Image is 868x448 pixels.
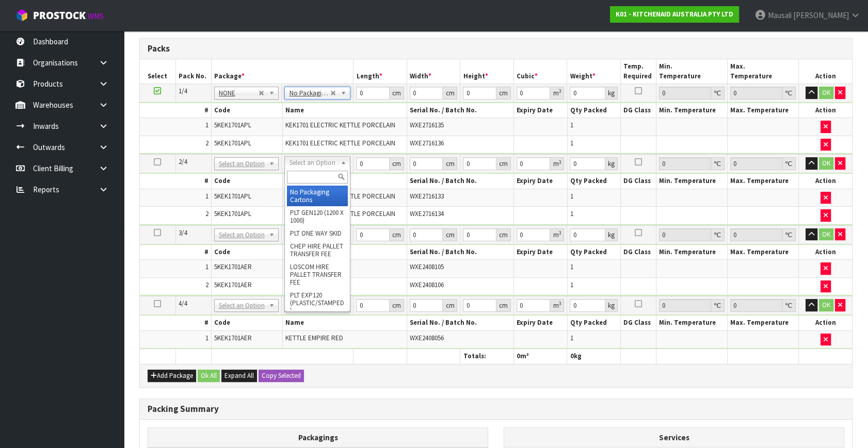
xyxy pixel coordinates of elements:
[711,228,725,241] div: ℃
[214,121,251,129] span: 5KEK1701APL
[259,370,304,382] button: Copy Selected
[214,262,252,271] span: 5KEK1701AER
[656,174,728,189] th: Min. Temperature
[514,316,568,330] th: Expiry Date
[550,299,564,312] div: m
[443,228,457,241] div: cm
[211,103,282,118] th: Code
[282,316,407,330] th: Name
[282,174,407,189] th: Name
[148,370,196,382] button: Add Package
[728,103,799,118] th: Max. Temperature
[610,6,739,23] a: K01 - KITCHENAID AUSTRALIA PTY LTD
[605,87,618,99] div: kg
[656,59,727,84] th: Min. Temperature
[214,280,252,289] span: 5KEK1701AER
[443,299,457,312] div: cm
[285,139,395,147] span: KEK1701 ELECTRIC KETTLE PORCELAIN
[287,206,348,227] li: PLT GEN120 (1200 X 1000)
[140,59,175,84] th: Select
[819,87,833,99] button: OK
[221,370,257,382] button: Expand All
[605,299,618,312] div: kg
[289,87,330,99] span: No Packaging Cartons
[282,245,407,260] th: Name
[390,87,404,99] div: cm
[799,103,853,118] th: Action
[205,334,208,342] span: 1
[782,228,796,241] div: ℃
[567,59,621,84] th: Weight
[410,192,444,201] span: WXE2716133
[148,404,844,414] h3: Packing Summary
[148,44,844,54] h3: Packs
[621,245,656,260] th: DG Class
[205,262,208,271] span: 1
[514,245,568,260] th: Expiry Date
[140,316,211,330] th: #
[782,299,796,312] div: ℃
[390,157,404,170] div: cm
[219,229,265,241] span: Select an Option
[496,87,511,99] div: cm
[504,428,844,447] th: Services
[570,262,573,271] span: 1
[140,245,211,260] th: #
[550,157,564,170] div: m
[88,11,104,21] small: WMS
[407,59,460,84] th: Width
[219,158,265,170] span: Select an Option
[799,245,853,260] th: Action
[558,88,561,94] sup: 3
[656,245,728,260] th: Min. Temperature
[620,59,656,84] th: Temp. Required
[711,157,725,170] div: ℃
[605,157,618,170] div: kg
[513,59,567,84] th: Cubic
[219,87,259,99] span: NONE
[33,9,86,22] span: ProStock
[179,299,187,308] span: 4/4
[285,121,395,129] span: KEK1701 ELECTRIC KETTLE PORCELAIN
[214,192,251,201] span: 5KEK1701APL
[15,9,28,22] img: cube-alt.png
[198,370,220,382] button: Ok All
[214,334,252,342] span: 5KEK1701AER
[407,245,514,260] th: Serial No. / Batch No.
[799,174,853,189] th: Action
[287,240,348,260] li: CHEP HIRE PALLET TRANSFER FEE
[728,245,799,260] th: Max. Temperature
[140,174,211,189] th: #
[148,427,488,447] th: Packagings
[214,209,251,218] span: 5KEK1701APL
[793,10,849,20] span: [PERSON_NAME]
[443,157,457,170] div: cm
[287,227,348,240] li: PLT ONE WAY SKID
[558,300,561,307] sup: 3
[179,87,187,95] span: 1/4
[570,352,573,360] span: 0
[558,159,561,165] sup: 3
[460,59,514,84] th: Height
[410,139,444,147] span: WXE2716136
[514,103,568,118] th: Expiry Date
[410,262,444,271] span: WXE2408105
[140,103,211,118] th: #
[353,59,407,84] th: Length
[205,139,208,147] span: 2
[211,245,282,260] th: Code
[798,59,852,84] th: Action
[605,228,618,241] div: kg
[175,59,211,84] th: Pack No.
[390,228,404,241] div: cm
[570,192,573,201] span: 1
[407,316,514,330] th: Serial No. / Batch No.
[621,316,656,330] th: DG Class
[410,209,444,218] span: WXE2716134
[205,192,208,201] span: 1
[711,299,725,312] div: ℃
[656,316,728,330] th: Min. Temperature
[514,174,568,189] th: Expiry Date
[567,245,621,260] th: Qty Packed
[570,209,573,218] span: 1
